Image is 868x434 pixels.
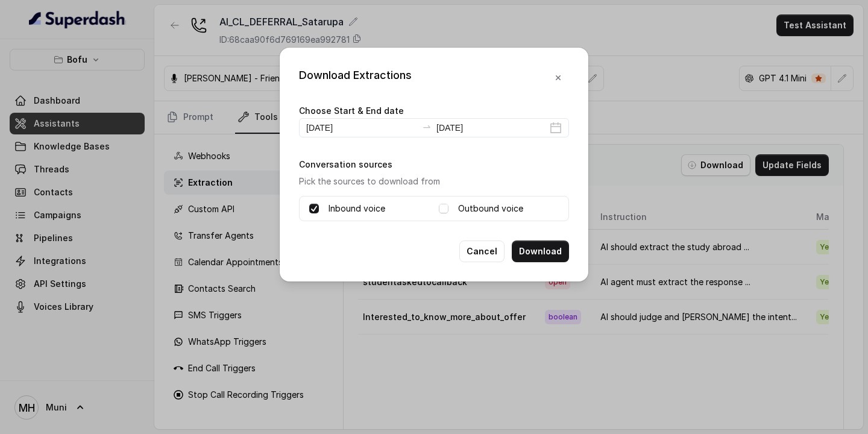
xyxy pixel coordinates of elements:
[299,174,569,189] p: Pick the sources to download from
[299,105,404,116] label: Choose Start & End date
[458,201,523,216] label: Outbound voice
[459,241,505,262] button: Cancel
[512,241,569,262] button: Download
[329,201,385,216] label: Inbound voice
[422,122,432,131] span: swap-right
[422,122,432,131] span: to
[299,67,412,89] div: Download Extractions
[306,121,417,134] input: Start date
[436,121,547,134] input: End date
[299,159,392,169] label: Conversation sources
